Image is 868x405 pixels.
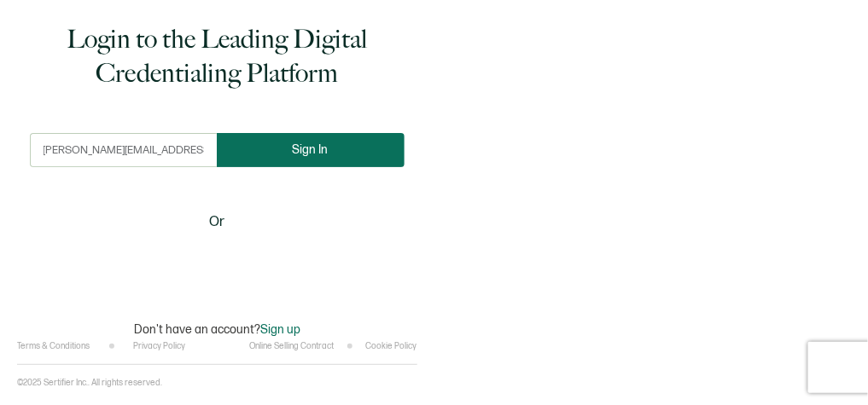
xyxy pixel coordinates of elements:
[217,133,405,167] button: Sign In
[366,341,417,351] a: Cookie Policy
[30,133,217,167] input: Enter your work email address
[293,143,329,156] span: Sign In
[249,341,334,351] a: Online Selling Contract
[30,22,405,90] h1: Login to the Leading Digital Credentialing Platform
[133,341,185,351] a: Privacy Policy
[17,378,162,388] p: ©2025 Sertifier Inc.. All rights reserved.
[260,322,300,337] span: Sign up
[110,244,323,281] iframe: Sign in with Google Button
[17,341,90,351] a: Terms & Conditions
[209,211,224,233] span: Or
[134,322,300,337] p: Don't have an account?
